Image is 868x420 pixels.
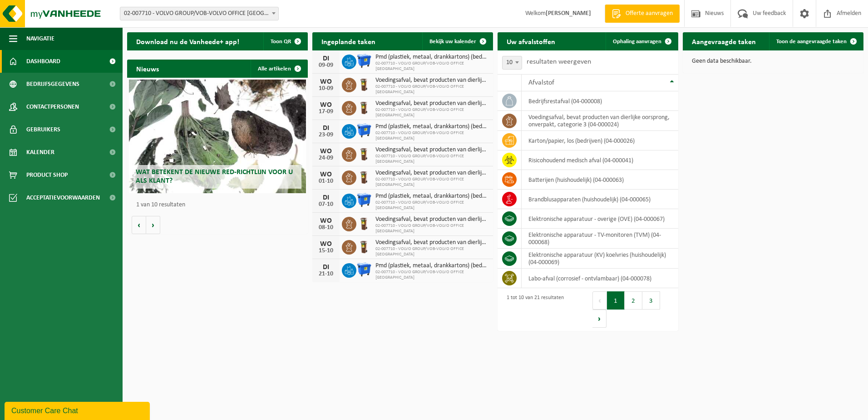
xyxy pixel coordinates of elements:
span: Pmd (plastiek, metaal, drankkartons) (bedrijven) [375,262,488,270]
img: WB-0140-HPE-BN-06 [356,215,372,231]
span: Pmd (plastiek, metaal, drankkartons) (bedrijven) [375,123,488,130]
button: 3 [642,291,660,310]
span: Pmd (plastiek, metaal, drankkartons) (bedrijven) [375,54,488,61]
iframe: chat widget [5,400,152,420]
span: 10 [503,56,522,69]
span: 02-007710 - VOLVO GROUP/VOB-VOLVO OFFICE [GEOGRAPHIC_DATA] [375,177,488,188]
span: Wat betekent de nieuwe RED-richtlijn voor u als klant? [136,169,293,185]
span: Kalender [26,141,54,164]
span: 02-007710 - VOLVO GROUP/VOB-VOLVO OFFICE BRUSSELS - BERCHEM-SAINTE-AGATHE [120,7,279,20]
span: 02-007710 - VOLVO GROUP/VOB-VOLVO OFFICE [GEOGRAPHIC_DATA] [375,84,488,95]
img: WB-0140-HPE-BN-06 [356,239,372,254]
div: 01-10 [317,178,335,185]
span: Voedingsafval, bevat producten van dierlijke oorsprong, onverpakt, categorie 3 [375,77,488,84]
div: 15-10 [317,248,335,254]
button: Vorige [132,216,146,234]
h2: Download nu de Vanheede+ app! [127,32,248,50]
div: 21-10 [317,271,335,277]
span: Pmd (plastiek, metaal, drankkartons) (bedrijven) [375,193,488,200]
td: voedingsafval, bevat producten van dierlijke oorsprong, onverpakt, categorie 3 (04-000024) [522,111,678,131]
div: 1 tot 10 van 21 resultaten [502,290,564,329]
button: Previous [592,291,607,310]
div: 07-10 [317,201,335,208]
span: 02-007710 - VOLVO GROUP/VOB-VOLVO OFFICE [GEOGRAPHIC_DATA] [375,200,488,211]
span: 02-007710 - VOLVO GROUP/VOB-VOLVO OFFICE [GEOGRAPHIC_DATA] [375,61,488,72]
td: elektronische apparatuur - TV-monitoren (TVM) (04-000068) [522,229,678,249]
span: 02-007710 - VOLVO GROUP/VOB-VOLVO OFFICE BRUSSELS - BERCHEM-SAINTE-AGATHE [120,7,278,20]
div: WO [317,78,335,85]
td: elektronische apparatuur - overige (OVE) (04-000067) [522,209,678,229]
td: batterijen (huishoudelijk) (04-000063) [522,170,678,190]
div: DI [317,55,335,62]
td: elektronische apparatuur (KV) koelvries (huishoudelijk) (04-000069) [522,249,678,269]
div: WO [317,240,335,248]
div: DI [317,125,335,132]
div: 09-09 [317,62,335,69]
h2: Aangevraagde taken [683,32,765,50]
span: Bedrijfsgegevens [26,73,79,95]
span: Afvalstof [528,79,554,86]
button: 1 [607,291,625,310]
button: Toon QR [263,32,307,50]
span: 02-007710 - VOLVO GROUP/VOB-VOLVO OFFICE [GEOGRAPHIC_DATA] [375,246,488,257]
span: 10 [502,56,522,70]
div: DI [317,194,335,201]
span: Voedingsafval, bevat producten van dierlijke oorsprong, onverpakt, categorie 3 [375,170,488,177]
a: Ophaling aanvragen [606,32,677,50]
span: 02-007710 - VOLVO GROUP/VOB-VOLVO OFFICE [GEOGRAPHIC_DATA] [375,223,488,234]
span: Gebruikers [26,118,60,141]
span: Acceptatievoorwaarden [26,186,100,209]
img: WB-1100-HPE-BE-01 [356,192,372,208]
div: WO [317,217,335,225]
span: Voedingsafval, bevat producten van dierlijke oorsprong, onverpakt, categorie 3 [375,100,488,107]
span: Bekijk uw kalender [429,39,476,45]
a: Toon de aangevraagde taken [769,32,863,50]
span: Offerte aanvragen [623,9,675,18]
span: 02-007710 - VOLVO GROUP/VOB-VOLVO OFFICE [GEOGRAPHIC_DATA] [375,130,488,141]
img: WB-0140-HPE-BN-06 [356,76,372,92]
div: WO [317,101,335,109]
img: WB-1100-HPE-BE-01 [356,262,372,277]
td: karton/papier, los (bedrijven) (04-000026) [522,131,678,150]
img: WB-1100-HPE-BE-01 [356,123,372,138]
span: Contactpersonen [26,95,79,118]
span: 02-007710 - VOLVO GROUP/VOB-VOLVO OFFICE [GEOGRAPHIC_DATA] [375,154,488,165]
span: Toon QR [271,39,291,45]
p: 1 van 10 resultaten [136,202,303,208]
span: 02-007710 - VOLVO GROUP/VOB-VOLVO OFFICE [GEOGRAPHIC_DATA] [375,107,488,118]
span: Ophaling aanvragen [613,39,661,45]
div: WO [317,171,335,178]
td: risicohoudend medisch afval (04-000041) [522,150,678,170]
img: WB-0140-HPE-BN-06 [356,169,372,185]
h2: Ingeplande taken [312,32,385,50]
span: Voedingsafval, bevat producten van dierlijke oorsprong, onverpakt, categorie 3 [375,146,488,154]
div: 24-09 [317,155,335,161]
div: 23-09 [317,132,335,138]
a: Offerte aanvragen [605,5,680,23]
img: WB-0140-HPE-BN-06 [356,100,372,115]
a: Alle artikelen [251,60,307,78]
button: 2 [625,291,642,310]
div: DI [317,264,335,271]
span: Dashboard [26,50,60,73]
h2: Nieuws [127,60,168,77]
img: WB-1100-HPE-BE-01 [356,53,372,69]
div: WO [317,148,335,155]
div: 17-09 [317,109,335,115]
h2: Uw afvalstoffen [498,32,564,50]
img: WB-0140-HPE-BN-06 [356,146,372,161]
a: Wat betekent de nieuwe RED-richtlijn voor u als klant? [129,80,306,193]
td: labo-afval (corrosief - ontvlambaar) (04-000078) [522,269,678,288]
span: 02-007710 - VOLVO GROUP/VOB-VOLVO OFFICE [GEOGRAPHIC_DATA] [375,270,488,280]
p: Geen data beschikbaar. [692,58,854,65]
div: 08-10 [317,225,335,231]
td: brandblusapparaten (huishoudelijk) (04-000065) [522,190,678,209]
span: Toon de aangevraagde taken [776,39,847,45]
span: Product Shop [26,164,68,186]
div: 10-09 [317,85,335,92]
a: Bekijk uw kalender [422,32,492,50]
button: Next [592,310,607,328]
span: Navigatie [26,27,54,50]
label: resultaten weergeven [527,58,591,65]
